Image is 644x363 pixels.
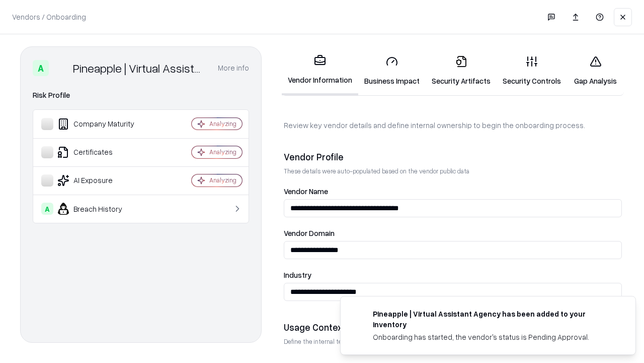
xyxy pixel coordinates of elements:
p: Vendors / Onboarding [12,12,86,22]
a: Vendor Information [282,46,358,95]
div: Pineapple | Virtual Assistant Agency has been added to your inventory [373,309,611,330]
div: Onboarding has started, the vendor's status is Pending Approval. [373,332,611,342]
div: Certificates [41,146,162,158]
div: Pineapple | Virtual Assistant Agency [73,60,206,76]
label: Vendor Domain [284,229,622,237]
div: Breach History [41,203,162,215]
a: Gap Analysis [567,47,624,94]
div: Analyzing [209,176,236,185]
p: Review key vendor details and define internal ownership to begin the onboarding process. [284,120,622,131]
label: Vendor Name [284,188,622,195]
label: Industry [284,271,622,279]
img: trypineapple.com [353,309,365,321]
a: Security Controls [497,47,567,94]
div: AI Exposure [41,174,162,187]
p: These details were auto-populated based on the vendor public data [284,167,622,175]
div: Usage Context [284,321,622,333]
div: A [33,60,49,76]
button: More info [218,59,249,77]
div: Analyzing [209,119,236,128]
div: Risk Profile [33,89,249,101]
a: Security Artifacts [426,47,497,94]
a: Business Impact [358,47,426,94]
div: A [41,203,53,215]
div: Analyzing [209,148,236,156]
div: Company Maturity [41,118,162,130]
div: Vendor Profile [284,151,622,163]
img: Pineapple | Virtual Assistant Agency [53,60,69,76]
p: Define the internal team and reason for using this vendor. This helps assess business relevance a... [284,337,622,346]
